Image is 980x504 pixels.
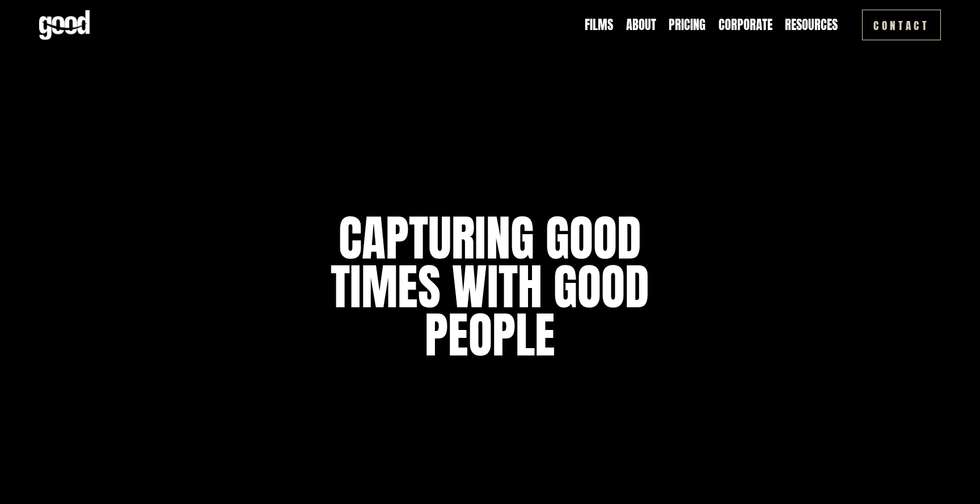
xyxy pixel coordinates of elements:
span: Resources [785,18,838,33]
a: Pricing [669,16,706,34]
a: folder dropdown [785,16,838,34]
img: Good Feeling Films [39,10,90,40]
a: About [626,16,656,34]
a: Films [585,16,613,34]
h1: capturing good times with good people [292,214,688,359]
a: Corporate [719,16,772,34]
a: Contact [862,10,941,40]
